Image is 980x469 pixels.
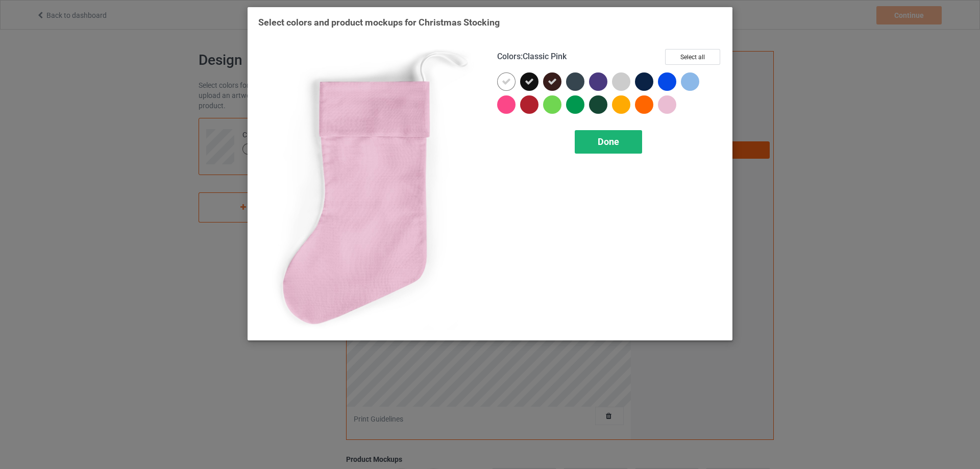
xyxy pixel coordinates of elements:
[523,52,567,61] span: Classic Pink
[258,49,483,330] img: regular.jpg
[598,136,619,147] span: Done
[665,49,720,65] button: Select all
[258,17,500,28] span: Select colors and product mockups for Christmas Stocking
[497,52,567,62] h4: :
[497,52,521,61] span: Colors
